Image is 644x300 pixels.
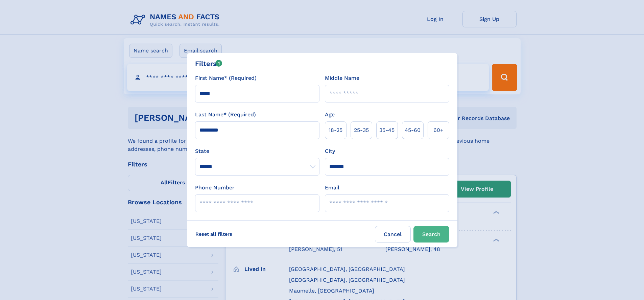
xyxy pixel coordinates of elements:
[325,147,335,155] label: City
[405,126,421,134] span: 45‑60
[191,226,237,242] label: Reset all filters
[329,126,342,134] span: 18‑25
[195,111,256,119] label: Last Name* (Required)
[375,226,411,243] label: Cancel
[379,126,395,134] span: 35‑45
[433,126,444,134] span: 60+
[325,184,339,192] label: Email
[195,147,319,155] label: State
[195,184,235,192] label: Phone Number
[195,74,257,82] label: First Name* (Required)
[354,126,369,134] span: 25‑35
[413,226,449,243] button: Search
[325,74,359,82] label: Middle Name
[325,111,335,119] label: Age
[195,59,222,69] div: Filters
